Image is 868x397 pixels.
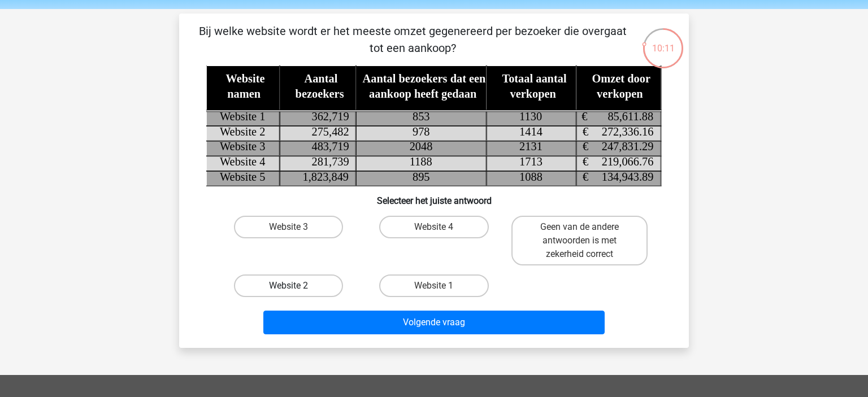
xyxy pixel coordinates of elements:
tspan: 134,943.89 [602,171,654,183]
tspan: 895 [413,171,430,183]
tspan: 275,482 [312,125,349,138]
tspan: 978 [413,125,430,138]
label: Website 3 [234,216,343,238]
tspan: Website 4 [220,155,265,168]
tspan: 219,066.76 [602,155,654,168]
div: 10:11 [642,27,684,55]
button: Volgende vraag [263,311,605,334]
tspan: Website 3 [220,141,265,153]
label: Website 2 [234,274,343,297]
tspan: € [583,155,588,168]
tspan: Totaal aantal [502,73,567,85]
tspan: 85,611.88 [608,110,654,123]
tspan: Aantal bezoekers dat een [363,73,487,85]
tspan: aankoop heeft gedaan [369,88,477,101]
tspan: 2131 [520,141,543,153]
label: Geen van de andere antwoorden is met zekerheid correct [511,216,648,265]
tspan: Website 5 [220,171,265,183]
tspan: 1414 [520,125,543,138]
tspan: Aantal [305,73,338,85]
label: Website 4 [379,216,488,238]
tspan: Website 1 [220,110,265,123]
tspan: 1,823,849 [303,171,349,183]
tspan: € [583,171,588,183]
tspan: 2048 [410,141,433,153]
tspan: Omzet door [592,73,651,85]
tspan: Website [226,73,265,85]
tspan: 483,719 [312,141,349,153]
tspan: verkopen [510,88,557,101]
tspan: 853 [413,110,430,123]
tspan: bezoekers [296,88,344,100]
tspan: € [582,110,588,123]
tspan: 247,831.29 [602,141,654,153]
tspan: 1088 [520,171,543,183]
p: Bij welke website wordt er het meeste omzet gegenereerd per bezoeker die overgaat tot een aankoop? [197,23,628,56]
tspan: 1130 [520,110,542,123]
label: Website 1 [379,274,488,297]
tspan: 362,719 [312,110,349,123]
tspan: 281,739 [312,155,349,168]
tspan: € [583,125,588,138]
tspan: verkopen [597,88,644,101]
tspan: 272,336.16 [602,125,654,138]
tspan: namen [227,88,261,100]
tspan: € [583,141,588,153]
tspan: 1188 [410,155,432,168]
tspan: Website 2 [220,125,265,138]
h6: Selecteer het juiste antwoord [197,186,671,206]
tspan: 1713 [520,155,543,168]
